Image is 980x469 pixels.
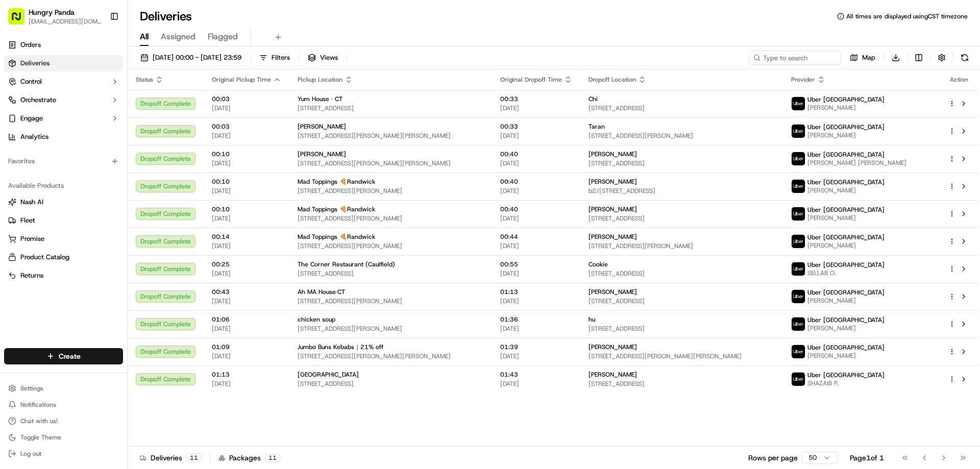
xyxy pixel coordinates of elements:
span: [DATE] [500,214,572,223]
span: All [140,31,149,43]
span: Chat with us! [20,417,58,425]
span: [DATE] [500,132,572,140]
span: [GEOGRAPHIC_DATA] [298,371,359,379]
a: Promise [8,234,119,243]
span: [PERSON_NAME] [589,343,637,351]
a: Fleet [8,216,119,225]
span: Engage [20,114,43,123]
span: [DATE] [212,104,281,112]
button: Product Catalog [4,249,123,265]
span: [PERSON_NAME] [807,241,885,250]
img: uber-new-logo.jpeg [792,152,805,165]
span: [EMAIL_ADDRESS][DOMAIN_NAME] [29,17,102,26]
span: [DATE] [500,159,572,167]
span: Create [59,351,81,361]
span: 01:13 [212,371,281,379]
button: Settings [4,381,123,396]
button: Refresh [958,51,972,65]
button: Views [303,51,342,65]
span: Uber [GEOGRAPHIC_DATA] [807,178,885,186]
span: Original Pickup Time [212,76,271,84]
span: Mad Toppings 🍕Randwick [298,178,375,186]
div: Deliveries [140,453,202,463]
span: Uber [GEOGRAPHIC_DATA] [807,261,885,269]
span: hu [589,315,595,324]
span: [PERSON_NAME] [298,122,346,131]
h1: Deliveries [140,8,192,24]
a: Returns [8,271,119,280]
span: [STREET_ADDRESS][PERSON_NAME] [298,187,484,195]
span: Toggle Theme [20,433,61,441]
span: [STREET_ADDRESS][PERSON_NAME] [298,297,484,305]
span: Assigned [161,31,195,43]
span: [STREET_ADDRESS] [589,159,775,167]
span: 00:43 [212,288,281,296]
span: Notifications [20,401,56,409]
span: Status [136,76,153,84]
span: [STREET_ADDRESS] [298,380,484,388]
span: [STREET_ADDRESS] [298,269,484,278]
span: 00:40 [500,205,572,213]
span: [STREET_ADDRESS][PERSON_NAME] [589,132,775,140]
span: [DATE] [500,269,572,278]
span: [STREET_ADDRESS] [589,214,775,223]
span: Chi [589,95,598,103]
img: uber-new-logo.jpeg [792,262,805,276]
a: Analytics [4,129,123,145]
div: Page 1 of 1 [850,453,884,463]
span: [STREET_ADDRESS][PERSON_NAME][PERSON_NAME] [589,352,775,360]
img: uber-new-logo.jpeg [792,207,805,220]
span: b2/[STREET_ADDRESS] [589,187,775,195]
span: Pickup Location [298,76,342,84]
span: [DATE] [212,325,281,333]
span: [DATE] [212,159,281,167]
button: Hungry Panda[EMAIL_ADDRESS][DOMAIN_NAME] [4,4,106,29]
span: 00:03 [212,95,281,103]
span: 00:10 [212,178,281,186]
img: uber-new-logo.jpeg [792,317,805,331]
span: chicken soup [298,315,335,324]
span: [DATE] [212,187,281,195]
span: Provider [791,76,815,84]
span: Nash AI [20,198,43,207]
button: Notifications [4,398,123,412]
span: [DATE] [212,242,281,250]
span: [DATE] [500,297,572,305]
span: [STREET_ADDRESS][PERSON_NAME] [298,325,484,333]
a: Product Catalog [8,253,119,262]
span: Uber [GEOGRAPHIC_DATA] [807,95,885,104]
span: [DATE] [212,352,281,360]
span: [STREET_ADDRESS] [589,104,775,112]
button: Promise [4,231,123,247]
a: Deliveries [4,55,123,71]
span: [DATE] [212,132,281,140]
button: Engage [4,110,123,127]
span: Original Dropoff Time [500,76,562,84]
button: Control [4,73,123,90]
span: [DATE] [212,214,281,223]
span: Mad Toppings 🍕Randwick [298,233,375,241]
span: [DATE] [500,187,572,195]
button: Returns [4,267,123,284]
div: Packages [218,453,280,463]
span: [DATE] [500,104,572,112]
img: uber-new-logo.jpeg [792,290,805,303]
span: [DATE] [212,269,281,278]
span: [STREET_ADDRESS][PERSON_NAME][PERSON_NAME] [298,132,484,140]
div: Action [948,76,970,84]
span: [STREET_ADDRESS][PERSON_NAME][PERSON_NAME] [298,159,484,167]
span: 01:36 [500,315,572,324]
span: [DATE] [500,242,572,250]
button: Hungry Panda [29,7,75,17]
span: [STREET_ADDRESS] [589,325,775,333]
span: [DATE] [212,297,281,305]
span: Uber [GEOGRAPHIC_DATA] [807,316,885,324]
div: Available Products [4,178,123,194]
button: Map [845,51,880,65]
img: uber-new-logo.jpeg [792,235,805,248]
div: 11 [186,453,202,462]
a: Orders [4,37,123,53]
span: [STREET_ADDRESS] [298,104,484,112]
span: Analytics [20,132,48,141]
